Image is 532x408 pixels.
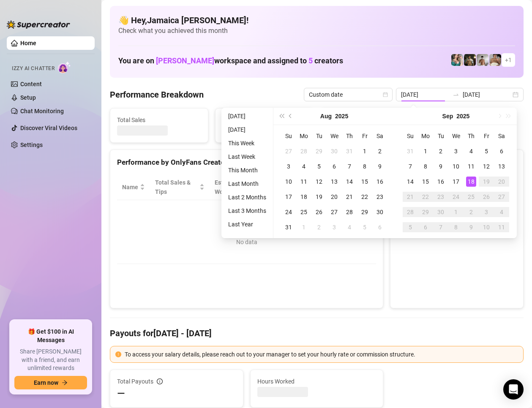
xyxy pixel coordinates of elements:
[14,348,87,373] span: Share [PERSON_NAME] with a friend, and earn unlimited rewards
[308,56,313,65] span: 5
[110,89,204,101] h4: Performance Breakdown
[7,20,70,29] img: logo-BBDzfeDw.svg
[270,174,317,200] th: Sales / Hour
[118,14,515,26] h4: 👋 Hey, Jamaica [PERSON_NAME] !
[118,26,515,35] span: Check what you achieved this month
[155,178,198,196] span: Total Sales & Tips
[276,178,306,196] span: Sales / Hour
[14,328,87,344] span: 🎁 Get $100 in AI Messages
[401,90,449,99] input: Start date
[215,178,259,196] div: Est. Hours Worked
[505,55,512,65] span: + 1
[453,91,459,98] span: swap-right
[451,54,463,66] img: Zaddy
[117,387,125,400] span: —
[20,141,43,148] a: Settings
[12,65,55,73] span: Izzy AI Chatter
[122,182,138,192] span: Name
[20,125,77,131] a: Discover Viral Videos
[117,377,153,386] span: Total Payouts
[157,378,163,384] span: info-circle
[115,351,121,357] span: exclamation-circle
[125,350,518,359] div: To access your salary details, please reach out to your manager to set your hourly rate or commis...
[20,108,64,114] a: Chat Monitoring
[118,56,343,65] h1: You are on workspace and assigned to creators
[14,376,87,389] button: Earn nowarrow-right
[477,54,488,66] img: aussieboy_j
[34,379,58,386] span: Earn now
[110,327,524,339] h4: Payouts for [DATE] - [DATE]
[397,157,516,168] div: Sales by OnlyFans Creator
[453,91,459,98] span: to
[117,174,150,200] th: Name
[117,115,201,125] span: Total Sales
[20,81,42,87] a: Content
[489,54,501,66] img: Aussieboy_jfree
[309,88,387,101] span: Custom date
[117,157,376,168] div: Performance by OnlyFans Creator
[156,56,214,65] span: [PERSON_NAME]
[222,115,306,125] span: Active Chats
[317,174,376,200] th: Chat Conversion
[503,379,524,400] div: Open Intercom Messenger
[463,90,511,99] input: End date
[150,174,210,200] th: Total Sales & Tips
[125,237,368,247] div: No data
[62,380,68,386] span: arrow-right
[58,61,71,73] img: AI Chatter
[20,40,36,46] a: Home
[322,178,364,196] span: Chat Conversion
[257,377,376,386] span: Hours Worked
[327,115,412,125] span: Messages Sent
[383,92,388,97] span: calendar
[464,54,476,66] img: Tony
[20,94,36,101] a: Setup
